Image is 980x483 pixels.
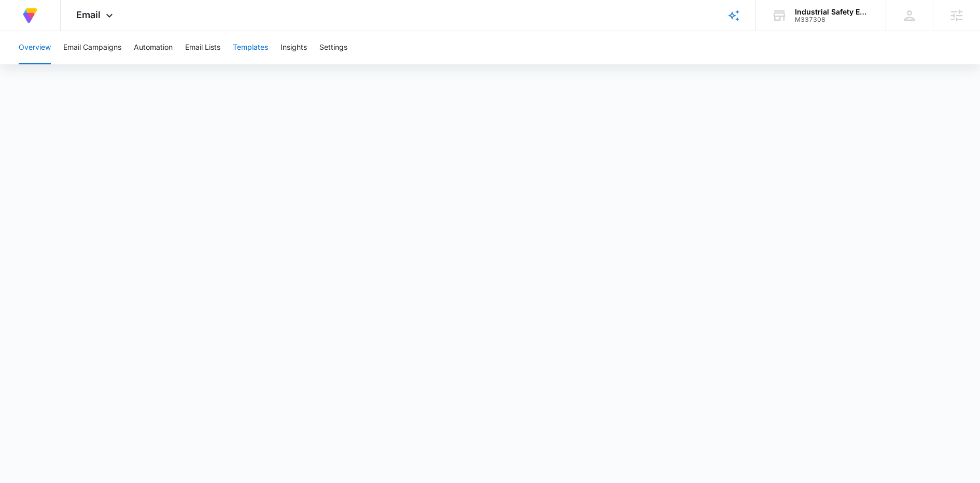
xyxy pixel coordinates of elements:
button: Email Lists [185,31,220,64]
div: account id [795,16,871,23]
span: Email [76,9,101,20]
button: Automation [134,31,173,64]
button: Overview [19,31,51,64]
button: Email Campaigns [63,31,121,64]
div: account name [795,8,871,16]
button: Templates [233,31,268,64]
img: Volusion [21,6,39,25]
button: Settings [319,31,347,64]
button: Insights [281,31,307,64]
